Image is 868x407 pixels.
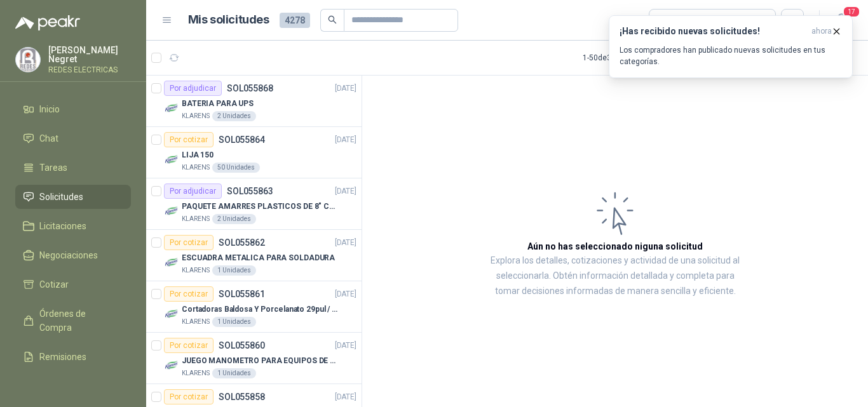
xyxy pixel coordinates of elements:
p: KLARENS [182,214,210,224]
p: KLARENS [182,317,210,327]
p: KLARENS [182,368,210,378]
p: [DATE] [335,340,356,352]
img: Company Logo [164,307,179,322]
div: Por cotizar [164,235,214,250]
p: SOL055862 [219,238,265,247]
p: KLARENS [182,111,210,121]
div: Por adjudicar [164,183,222,199]
a: Licitaciones [15,214,131,238]
div: 1 Unidades [212,317,256,327]
h1: Mis solicitudes [188,11,269,29]
div: 2 Unidades [212,111,256,121]
img: Logo peakr [15,15,80,30]
a: Por cotizarSOL055860[DATE] Company LogoJUEGO MANOMETRO PARA EQUIPOS DE ARGON Y OXICORTE [PERSON_N... [146,333,362,384]
img: Company Logo [164,101,179,116]
div: Por cotizar [164,286,214,302]
a: Por cotizarSOL055862[DATE] Company LogoESCUADRA METALICA PARA SOLDADURAKLARENS1 Unidades [146,230,362,281]
a: Remisiones [15,345,131,369]
p: SOL055858 [219,392,265,401]
div: Por cotizar [164,338,214,353]
p: KLARENS [182,163,210,173]
div: Por cotizar [164,389,214,404]
img: Company Logo [164,255,179,270]
p: [DATE] [335,237,356,249]
a: Negociaciones [15,243,131,267]
span: Órdenes de Compra [39,307,119,335]
a: Cotizar [15,272,131,297]
a: Por adjudicarSOL055868[DATE] Company LogoBATERIA PARA UPSKLARENS2 Unidades [146,76,362,127]
span: 4278 [280,13,310,28]
a: Configuración [15,374,131,398]
img: Company Logo [164,204,179,219]
p: SOL055868 [227,84,273,93]
div: Todas [657,13,684,27]
div: Por adjudicar [164,81,222,96]
div: Por cotizar [164,132,214,147]
p: SOL055860 [219,341,265,350]
a: Por adjudicarSOL055863[DATE] Company LogoPAQUETE AMARRES PLASTICOS DE 8" COLOR NEGROKLARENS2 Unid... [146,178,362,230]
h3: ¡Has recibido nuevas solicitudes! [620,26,806,37]
span: ahora [811,26,832,37]
span: Cotizar [39,277,69,291]
div: 1 - 50 de 3657 [583,48,665,68]
p: SOL055864 [219,135,265,144]
p: [PERSON_NAME] Negret [48,46,131,63]
span: Remisiones [39,350,86,364]
span: Licitaciones [39,219,86,233]
p: SOL055861 [219,290,265,298]
img: Company Logo [164,152,179,168]
span: Inicio [39,102,60,116]
a: Por cotizarSOL055861[DATE] Company LogoCortadoras Baldosa Y Porcelanato 29pul / 74cm - Truper 158... [146,281,362,333]
p: BATERIA PARA UPS [182,98,254,110]
a: Inicio [15,97,131,121]
span: Tareas [39,161,67,175]
p: LIJA 150 [182,149,214,161]
a: Por cotizarSOL055864[DATE] Company LogoLIJA 150KLARENS50 Unidades [146,127,362,178]
p: Cortadoras Baldosa Y Porcelanato 29pul / 74cm - Truper 15827 [182,304,340,316]
button: 17 [830,9,853,32]
p: [DATE] [335,134,356,146]
p: [DATE] [335,391,356,403]
a: Solicitudes [15,185,131,209]
img: Company Logo [164,358,179,373]
h3: Aún no has seleccionado niguna solicitud [527,239,703,253]
span: search [328,15,337,24]
div: 1 Unidades [212,368,256,378]
span: Solicitudes [39,190,83,204]
p: JUEGO MANOMETRO PARA EQUIPOS DE ARGON Y OXICORTE [PERSON_NAME] [182,355,340,367]
p: [DATE] [335,288,356,300]
div: 2 Unidades [212,214,256,224]
img: Company Logo [16,48,40,72]
a: Órdenes de Compra [15,302,131,340]
p: SOL055863 [227,187,273,196]
p: PAQUETE AMARRES PLASTICOS DE 8" COLOR NEGRO [182,201,340,213]
span: Chat [39,131,58,145]
p: Los compradores han publicado nuevas solicitudes en tus categorías. [620,44,842,67]
span: 17 [843,6,860,18]
p: REDES ELECTRICAS [48,66,131,74]
a: Tareas [15,156,131,180]
p: [DATE] [335,185,356,197]
p: ESCUADRA METALICA PARA SOLDADURA [182,252,335,264]
p: [DATE] [335,83,356,95]
span: Negociaciones [39,248,98,262]
div: 1 Unidades [212,265,256,276]
div: 50 Unidades [212,163,260,173]
a: Chat [15,126,131,150]
p: KLARENS [182,265,210,276]
button: ¡Has recibido nuevas solicitudes!ahora Los compradores han publicado nuevas solicitudes en tus ca... [609,15,853,78]
p: Explora los detalles, cotizaciones y actividad de una solicitud al seleccionarla. Obtén informaci... [489,253,741,299]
